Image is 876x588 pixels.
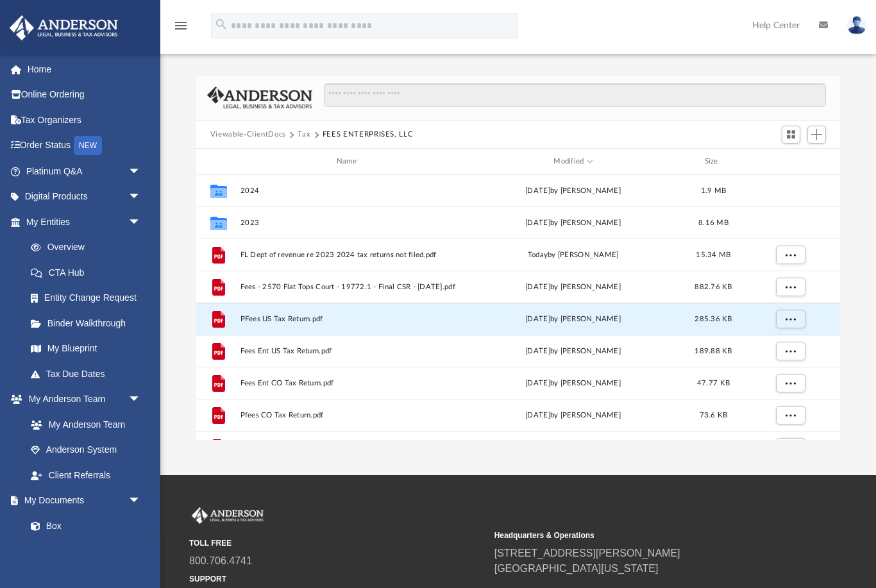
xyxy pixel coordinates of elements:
[9,82,160,108] a: Online Ordering
[240,251,458,259] span: FL Dept of revenue re 2023 2024 tax returns not filed.pdf
[18,235,160,260] a: Overview
[18,260,160,285] a: CTA Hub
[687,156,739,167] div: Size
[775,310,805,329] button: More options
[9,56,160,82] a: Home
[240,283,458,291] span: Fees - 2570 Flat Tops Court - 19772.1 - Final CSR - [DATE].pdf
[128,488,154,514] span: arrow_drop_down
[775,374,805,393] button: More options
[9,209,160,235] a: My Entitiesarrow_drop_down
[240,379,458,387] span: Fees Ent CO Tax Return.pdf
[18,437,154,463] a: Anderson System
[196,174,840,441] div: grid
[189,555,252,566] a: 800.706.4741
[464,346,682,357] div: [DATE] by [PERSON_NAME]
[9,387,154,412] a: My Anderson Teamarrow_drop_down
[240,219,458,227] button: 2023
[775,342,805,361] button: More options
[9,488,154,514] a: My Documentsarrow_drop_down
[18,285,160,311] a: Entity Change Request
[464,378,682,389] div: [DATE] by [PERSON_NAME]
[697,380,730,387] span: 47.77 KB
[847,16,866,35] img: User Pic
[464,156,682,167] div: Modified
[494,530,791,541] small: Headquarters & Operations
[745,156,834,167] div: id
[189,573,485,585] small: SUPPORT
[528,251,548,258] span: today
[128,209,154,235] span: arrow_drop_down
[128,184,154,210] span: arrow_drop_down
[189,507,266,524] img: Anderson Advisors Platinum Portal
[701,187,727,194] span: 1.9 MB
[9,107,160,133] a: Tax Organizers
[6,15,122,40] img: Anderson Advisors Platinum Portal
[298,129,310,140] button: Tax
[18,412,147,437] a: My Anderson Team
[9,184,160,210] a: Digital Productsarrow_drop_down
[74,136,102,155] div: NEW
[240,347,458,355] span: Fees Ent US Tax Return.pdf
[775,406,805,425] button: More options
[464,185,682,197] div: [DATE] by [PERSON_NAME]
[464,281,682,293] div: [DATE] by [PERSON_NAME]
[695,348,732,355] span: 189.88 KB
[240,315,458,323] span: PFees US Tax Return.pdf
[18,513,147,539] a: Box
[698,219,729,226] span: 8.16 MB
[464,410,682,421] div: [DATE] by [PERSON_NAME]
[18,462,154,488] a: Client Referrals
[9,158,160,184] a: Platinum Q&Aarrow_drop_down
[775,278,805,297] button: More options
[18,539,154,564] a: Meeting Minutes
[18,310,160,336] a: Binder Walkthrough
[18,361,160,387] a: Tax Due Dates
[128,387,154,413] span: arrow_drop_down
[173,24,189,33] a: menu
[696,251,730,258] span: 15.34 MB
[239,156,458,167] div: Name
[464,314,682,325] div: [DATE] by [PERSON_NAME]
[173,18,189,33] i: menu
[494,563,659,574] a: [GEOGRAPHIC_DATA][US_STATE]
[240,187,458,195] button: 2024
[494,548,680,559] a: [STREET_ADDRESS][PERSON_NAME]
[464,249,682,261] div: by [PERSON_NAME]
[18,336,154,362] a: My Blueprint
[775,438,805,457] button: More options
[189,537,485,549] small: TOLL FREE
[128,158,154,185] span: arrow_drop_down
[240,411,458,419] span: Pfees CO Tax Return.pdf
[214,17,228,31] i: search
[324,83,827,108] input: Search files and folders
[323,129,414,140] button: FEES ENTERPRISES, LLC
[695,315,732,323] span: 285.36 KB
[695,283,732,290] span: 882.76 KB
[775,246,805,265] button: More options
[202,156,234,167] div: id
[464,217,682,229] div: [DATE] by [PERSON_NAME]
[9,133,160,159] a: Order StatusNEW
[699,412,727,419] span: 73.6 KB
[782,126,801,144] button: Switch to Grid View
[210,129,286,140] button: Viewable-ClientDocs
[807,126,827,144] button: Add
